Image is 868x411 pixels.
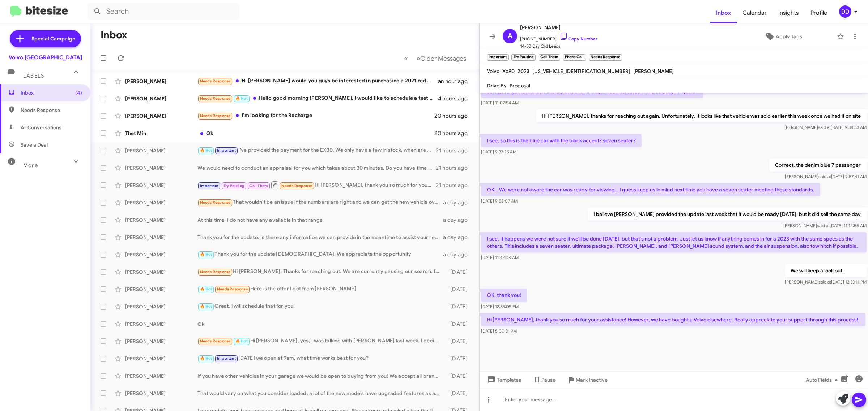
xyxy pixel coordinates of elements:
[200,304,212,309] span: 🔥 Hot
[125,182,197,189] div: [PERSON_NAME]
[217,148,236,153] span: Important
[481,183,820,196] p: OK… We were not aware the car was ready for viewing… I guess keep us in mind next time you have a...
[125,78,197,85] div: [PERSON_NAME]
[249,183,268,188] span: Call Them
[438,78,473,85] div: an hour ago
[21,89,82,96] span: Inbox
[21,141,48,148] span: Save a Deal
[200,200,231,205] span: Needs Response
[125,251,197,258] div: [PERSON_NAME]
[436,147,473,154] div: 21 hours ago
[197,250,443,259] div: Thank you for the update [DEMOGRAPHIC_DATA]. We appreciate the opportunity
[197,285,443,293] div: Here is the offer I got from [PERSON_NAME]
[23,73,44,79] span: Labels
[443,303,473,310] div: [DATE]
[200,183,219,188] span: Important
[481,304,519,309] span: [DATE] 12:35:09 PM
[443,199,473,206] div: a day ago
[480,373,527,386] button: Templates
[400,51,471,66] nav: Page navigation example
[481,134,642,147] p: I see, so this is the blue car with the black accent? seven seater?
[235,96,248,101] span: 🔥 Hot
[485,373,521,386] span: Templates
[502,68,515,74] span: Xc90
[588,208,867,221] p: I believe [PERSON_NAME] provided the update last week that it would be ready [DATE], but it did s...
[21,107,82,114] span: Needs Response
[200,269,231,274] span: Needs Response
[101,29,127,41] h1: Inbox
[518,68,529,74] span: 2023
[710,3,737,23] a: Inbox
[818,174,831,179] span: said at
[200,96,231,101] span: Needs Response
[589,54,622,61] small: Needs Response
[197,130,434,137] div: Ok
[197,372,443,380] div: If you have other vehicles in your garage we would be open to buying from you! We accept all bran...
[783,223,867,228] span: [PERSON_NAME] [DATE] 11:14:55 AM
[125,372,197,380] div: [PERSON_NAME]
[737,3,773,23] a: Calendar
[125,95,197,102] div: [PERSON_NAME]
[200,287,212,291] span: 🔥 Hot
[633,68,674,74] span: [PERSON_NAME]
[125,130,197,137] div: Thet Min
[510,82,530,89] span: Proposal
[125,390,197,397] div: [PERSON_NAME]
[197,302,443,311] div: Great, i will schedule that for you!
[443,268,473,276] div: [DATE]
[443,234,473,241] div: a day ago
[511,54,535,61] small: Try Pausing
[443,372,473,380] div: [DATE]
[197,320,443,328] div: Ok
[520,32,597,43] span: [PHONE_NUMBER]
[839,5,851,18] div: DD
[773,3,805,23] a: Insights
[481,100,519,105] span: [DATE] 11:07:54 AM
[197,216,443,224] div: At this time, I do not have any available in that range
[559,36,597,42] a: Copy Number
[776,30,802,43] span: Apply Tags
[412,51,471,66] button: Next
[31,35,75,42] span: Special Campaign
[481,313,865,326] p: Hi [PERSON_NAME], thank you so much for your assistance! However, we have bought a Volvo elsewher...
[125,164,197,172] div: [PERSON_NAME]
[10,30,81,47] a: Special Campaign
[75,89,82,96] span: (4)
[200,252,212,257] span: 🔥 Hot
[487,54,509,61] small: Important
[539,54,560,61] small: Call Them
[520,43,597,50] span: 14-30 Day Old Leads
[434,130,473,137] div: 20 hours ago
[576,373,608,386] span: Mark Inactive
[536,109,867,122] p: Hi [PERSON_NAME], thanks for reaching out again. Unfortunately, It looks like that vehicle was so...
[125,355,197,362] div: [PERSON_NAME]
[420,55,466,62] span: Older Messages
[197,112,434,120] div: I'm looking for the Recharge
[785,264,867,277] p: We will keep a look out!
[817,223,830,228] span: said at
[733,30,833,43] button: Apply Tags
[125,320,197,328] div: [PERSON_NAME]
[769,159,867,172] p: Correct, the denim blue 7 passenger
[197,234,443,241] div: Thank you for the update. Is there any information we can provide in the meantime to assist your ...
[125,147,197,154] div: [PERSON_NAME]
[197,268,443,276] div: Hi [PERSON_NAME]! Thanks for reaching out. We are currently pausing our search. for a new car. I ...
[200,356,212,361] span: 🔥 Hot
[436,182,473,189] div: 21 hours ago
[436,164,473,172] div: 21 hours ago
[125,268,197,276] div: [PERSON_NAME]
[9,54,82,61] div: Volvo [GEOGRAPHIC_DATA]
[125,216,197,224] div: [PERSON_NAME]
[200,339,231,343] span: Needs Response
[443,355,473,362] div: [DATE]
[217,356,236,361] span: Important
[784,125,867,130] span: [PERSON_NAME] [DATE] 9:34:53 AM
[281,183,312,188] span: Needs Response
[443,338,473,345] div: [DATE]
[481,255,519,260] span: [DATE] 11:42:08 AM
[125,234,197,241] div: [PERSON_NAME]
[200,79,231,83] span: Needs Response
[197,390,443,397] div: That would vary on what you consider loaded, a lot of the new models have upgraded features as a ...
[507,30,512,42] span: A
